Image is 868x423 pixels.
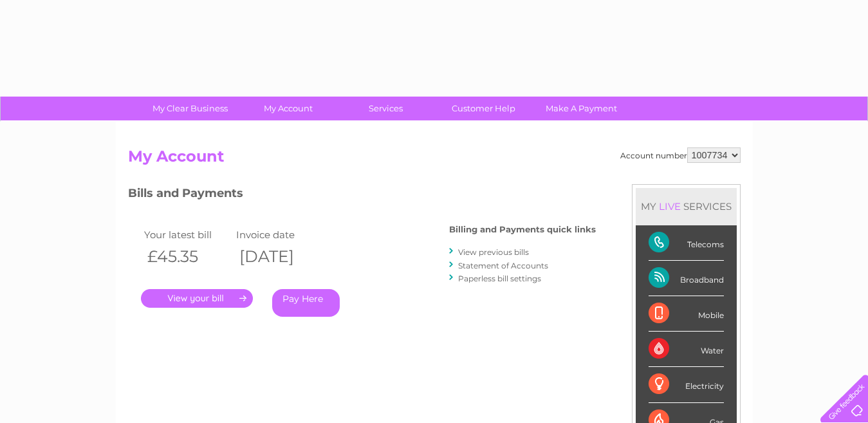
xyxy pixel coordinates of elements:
[137,97,243,120] a: My Clear Business
[430,97,537,120] a: Customer Help
[141,289,253,308] a: .
[458,247,529,257] a: View previous bills
[649,225,724,261] div: Telecoms
[636,188,737,225] div: MY SERVICES
[620,147,741,163] div: Account number
[141,243,234,270] th: £45.35
[233,226,326,243] td: Invoice date
[333,97,439,120] a: Services
[128,184,596,207] h3: Bills and Payments
[649,332,724,367] div: Water
[649,296,724,332] div: Mobile
[649,367,724,402] div: Electricity
[235,97,341,120] a: My Account
[656,200,683,212] div: LIVE
[233,243,326,270] th: [DATE]
[649,261,724,296] div: Broadband
[128,147,741,172] h2: My Account
[449,225,596,234] h4: Billing and Payments quick links
[141,226,234,243] td: Your latest bill
[528,97,634,120] a: Make A Payment
[458,274,541,283] a: Paperless bill settings
[272,289,340,317] a: Pay Here
[458,261,548,270] a: Statement of Accounts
